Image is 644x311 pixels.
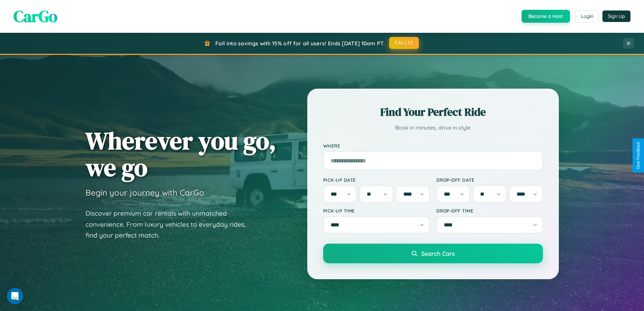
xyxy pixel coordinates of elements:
p: Book in minutes, drive in style [323,123,543,133]
button: Become a Host [522,10,570,23]
button: Login [575,10,599,22]
p: Discover premium car rentals with unmatched convenience. From luxury vehicles to everyday rides, ... [86,208,255,241]
span: CarGo [14,5,57,27]
h1: Wherever you go, we go [86,127,276,181]
label: Pick-up Time [323,208,430,214]
h3: Begin your journey with CarGo [86,187,204,198]
label: Pick-up Date [323,177,430,183]
span: Fall into savings with 15% off for all users! Ends [DATE] 10am PT. [215,40,385,47]
div: Give Feedback [636,142,641,169]
button: Sign Up [602,10,630,22]
div: Open Intercom Messenger [7,288,23,304]
h2: Find Your Perfect Ride [323,105,543,119]
label: Drop-off Time [436,208,543,214]
span: Search Cars [421,250,455,257]
button: Search Cars [323,244,543,263]
button: FALL15 [389,37,419,49]
label: Drop-off Date [436,177,543,183]
label: Where [323,143,543,149]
